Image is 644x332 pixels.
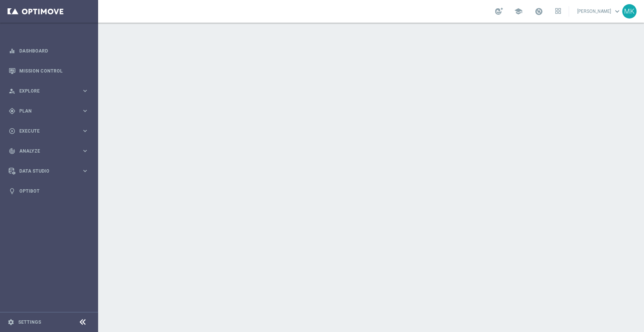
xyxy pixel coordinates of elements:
[8,148,89,154] button: track_changes Analyze keyboard_arrow_right
[18,320,41,324] a: Settings
[9,88,15,94] i: person_search
[9,128,15,134] i: play_circle_outline
[8,319,14,326] i: settings
[81,147,89,154] i: keyboard_arrow_right
[19,169,81,173] span: Data Studio
[19,41,89,61] a: Dashboard
[9,188,15,195] i: lightbulb
[8,108,89,114] button: gps_fixed Plan keyboard_arrow_right
[8,128,89,134] button: play_circle_outline Execute keyboard_arrow_right
[81,167,89,174] i: keyboard_arrow_right
[576,6,622,17] a: [PERSON_NAME]keyboard_arrow_down
[81,87,89,94] i: keyboard_arrow_right
[19,149,81,153] span: Analyze
[613,7,621,15] span: keyboard_arrow_down
[8,188,89,194] button: lightbulb Optibot
[9,61,89,81] div: Mission Control
[514,7,523,15] span: school
[8,68,89,74] button: Mission Control
[9,168,81,174] div: Data Studio
[622,4,636,19] div: MK
[8,48,89,54] button: equalizer Dashboard
[8,88,89,94] button: person_search Explore keyboard_arrow_right
[9,48,15,54] i: equalizer
[81,127,89,134] i: keyboard_arrow_right
[9,88,81,94] div: Explore
[19,181,89,201] a: Optibot
[19,89,81,93] span: Explore
[9,128,81,134] div: Execute
[8,168,89,174] button: Data Studio keyboard_arrow_right
[9,108,15,114] i: gps_fixed
[81,107,89,114] i: keyboard_arrow_right
[19,129,81,133] span: Execute
[9,148,81,154] div: Analyze
[19,61,89,81] a: Mission Control
[9,181,89,201] div: Optibot
[9,148,15,154] i: track_changes
[9,108,81,114] div: Plan
[9,41,89,61] div: Dashboard
[19,109,81,113] span: Plan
